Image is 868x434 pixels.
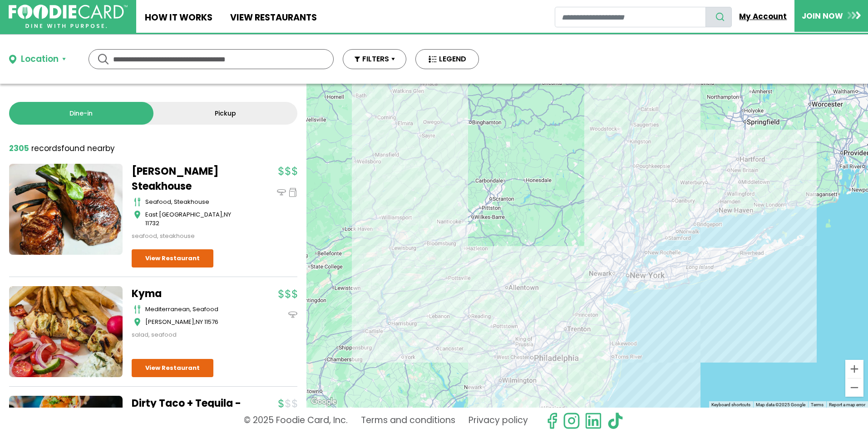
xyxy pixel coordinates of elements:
[845,360,863,378] button: Zoom in
[145,318,245,327] div: ,
[145,318,194,326] span: [PERSON_NAME]
[288,188,297,197] img: pickup_icon.svg
[9,143,115,155] div: found nearby
[555,7,706,27] input: restaurant search
[196,318,203,326] span: NY
[132,359,213,377] a: View Restaurant
[845,378,863,397] button: Zoom out
[132,330,245,339] div: salad, seafood
[711,402,750,408] button: Keyboard shortcuts
[153,102,298,125] a: Pickup
[31,143,61,154] span: records
[415,49,479,69] button: LEGEND
[145,219,159,227] span: 11732
[132,249,213,267] a: View Restaurant
[607,412,624,429] img: tiktok.svg
[134,318,141,327] img: map_icon.svg
[288,310,297,319] img: dinein_icon.svg
[732,6,794,26] a: My Account
[756,402,805,407] span: Map data ©2025 Google
[224,210,231,219] span: NY
[811,402,824,407] a: Terms
[132,396,245,426] a: Dirty Taco + Tequila - Patchogue
[21,53,59,66] div: Location
[343,49,406,69] button: FILTERS
[9,53,66,66] button: Location
[145,210,222,219] span: East [GEOGRAPHIC_DATA]
[134,197,141,207] img: cutlery_icon.svg
[132,164,245,194] a: [PERSON_NAME] Steakhouse
[132,286,245,301] a: Kyma
[361,412,455,429] a: Terms and conditions
[309,396,339,408] img: Google
[145,305,245,314] div: mediterranean, seafood
[134,305,141,314] img: cutlery_icon.svg
[134,210,141,219] img: map_icon.svg
[132,232,245,241] div: seafood, steakhouse
[309,396,339,408] a: Open this area in Google Maps (opens a new window)
[145,210,245,228] div: ,
[9,5,128,29] img: FoodieCard; Eat, Drink, Save, Donate
[585,412,602,429] img: linkedin.svg
[705,7,732,27] button: search
[244,412,348,429] p: © 2025 Foodie Card, Inc.
[204,318,218,326] span: 11576
[9,143,29,154] strong: 2305
[543,412,561,429] svg: check us out on facebook
[469,412,528,429] a: Privacy policy
[145,197,245,207] div: seafood, steakhouse
[829,402,865,407] a: Report a map error
[9,102,153,125] a: Dine-in
[277,188,286,197] img: dinein_icon.svg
